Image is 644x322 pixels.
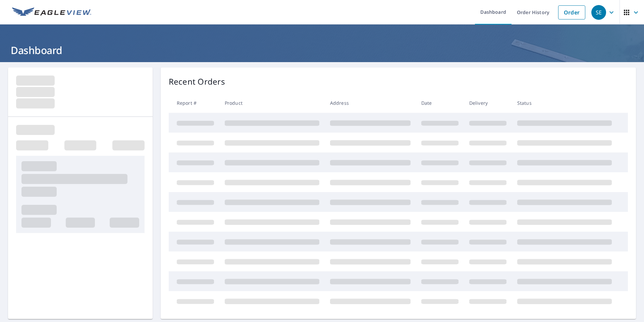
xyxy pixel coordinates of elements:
div: SE [591,5,606,20]
a: Order [558,5,585,19]
h1: Dashboard [8,43,636,57]
th: Date [416,93,464,113]
th: Address [325,93,416,113]
img: EV Logo [12,7,91,17]
th: Status [512,93,617,113]
th: Delivery [464,93,512,113]
th: Product [219,93,325,113]
p: Recent Orders [169,76,225,88]
th: Report # [169,93,219,113]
